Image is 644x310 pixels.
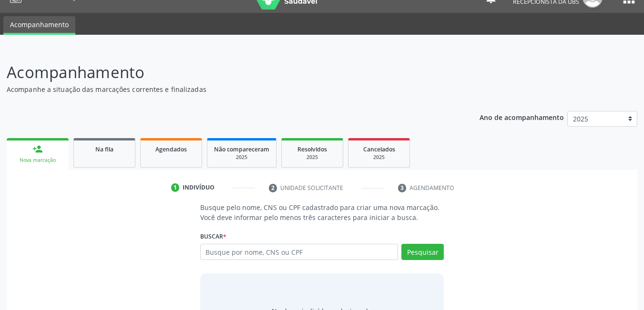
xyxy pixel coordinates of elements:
a: Acompanhamento [3,16,75,35]
p: Acompanhamento [7,60,448,84]
p: Busque pelo nome, CNS ou CPF cadastrado para criar uma nova marcação. Você deve informar pelo men... [200,202,444,222]
label: Buscar [200,229,226,244]
span: Não compareceram [214,145,269,153]
p: Ano de acompanhamento [480,111,564,123]
span: Na fila [95,145,113,153]
input: Busque por nome, CNS ou CPF [200,244,399,260]
span: Resolvidos [297,145,327,153]
span: Cancelados [363,145,395,153]
div: Nova marcação [13,157,62,164]
div: 2025 [214,154,269,161]
p: Acompanhe a situação das marcações correntes e finalizadas [7,84,448,94]
button: Pesquisar [401,244,444,260]
div: person_add [32,144,43,154]
span: Agendados [155,145,187,153]
div: 2025 [355,154,403,161]
div: 2025 [288,154,336,161]
div: Indivíduo [183,183,215,192]
div: 1 [171,183,180,192]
